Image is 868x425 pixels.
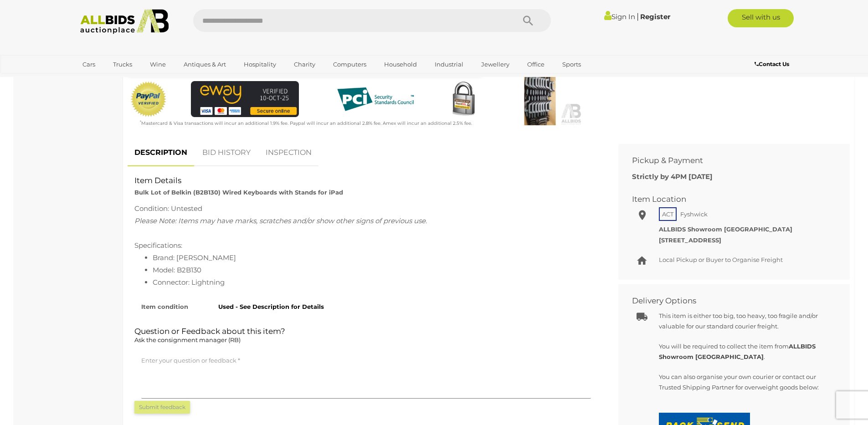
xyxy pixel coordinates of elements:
a: Charity [288,57,321,72]
a: Hospitality [238,57,282,72]
li: Brand: [PERSON_NAME] [153,251,598,264]
button: Search [505,9,551,32]
a: Antiques & Art [178,57,232,72]
a: Sports [556,57,587,72]
span: Fyshwick [678,208,710,220]
b: Contact Us [755,61,789,67]
span: ACT [659,207,677,221]
p: You can also organise your own courier or contact our Trusted Shipping Partner for overweight goo... [659,372,829,393]
a: Sell with us [728,9,794,27]
p: This item is either too big, too heavy, too fragile and/or valuable for our standard courier frei... [659,311,829,332]
strong: Item condition [141,303,188,310]
a: Register [640,12,670,21]
span: | [637,11,639,21]
li: Connector: Lightning [153,276,598,288]
a: Office [521,57,550,72]
a: Computers [327,57,372,72]
img: Bulk Lot of Belkin (B2B130) Wired Keyboards with Stands for iPad [498,71,582,125]
a: Trucks [107,57,138,72]
p: You will be required to collect the item from . [659,341,829,363]
small: Mastercard & Visa transactions will incur an additional 1.9% fee. Paypal will incur an additional... [140,120,472,126]
a: DESCRIPTION [128,139,194,166]
img: Secured by Rapid SSL [445,81,482,118]
a: Household [378,57,423,72]
h2: Item Details [134,176,598,185]
strong: Used - See Description for Details [218,303,324,310]
div: Condition: Untested Specifications: [134,202,598,288]
h2: Question or Feedback about this item? [134,327,598,346]
a: Cars [77,57,101,72]
img: Allbids.com.au [75,9,174,34]
img: PCI DSS compliant [330,81,421,118]
a: BID HISTORY [195,139,257,166]
a: [GEOGRAPHIC_DATA] [77,72,153,87]
a: INSPECTION [259,139,318,166]
img: eWAY Payment Gateway [191,81,299,117]
button: Submit feedback [134,401,190,414]
strong: ALLBIDS Showroom [GEOGRAPHIC_DATA] [659,225,792,233]
span: Local Pickup or Buyer to Organise Freight [659,256,783,263]
b: Strictly by 4PM [DATE] [632,172,713,181]
h2: Delivery Options [632,297,822,305]
a: Jewellery [475,57,515,72]
h2: Item Location [632,195,822,204]
a: Contact Us [755,59,791,69]
strong: Bulk Lot of Belkin (B2B130) Wired Keyboards with Stands for iPad [134,189,343,196]
span: Please Note: Items may have marks, scratches and/or show other signs of previous use. [134,216,427,225]
img: Official PayPal Seal [130,81,167,118]
a: Sign In [604,12,635,21]
a: Wine [144,57,172,72]
strong: [STREET_ADDRESS] [659,236,721,244]
span: Ask the consignment manager (RB) [134,336,241,343]
li: Model: B2B130 [153,264,598,276]
a: Industrial [429,57,469,72]
h2: Pickup & Payment [632,156,822,165]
